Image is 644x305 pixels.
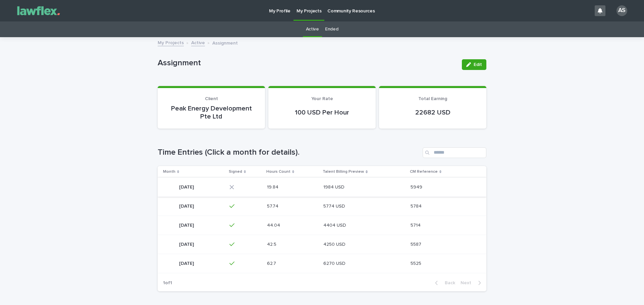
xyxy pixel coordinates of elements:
[179,221,195,228] p: [DATE]
[462,59,486,70] button: Edit
[411,183,424,190] p: 5949
[411,259,423,266] p: 5525
[474,62,482,67] span: Edit
[163,168,175,175] p: Month
[158,275,177,291] p: 1 of 1
[411,240,423,247] p: 5587
[323,202,346,209] p: 5774 USD
[212,39,238,46] p: Assignment
[411,221,422,228] p: 5714
[158,177,486,197] tr: [DATE][DATE] 19.8419.84 1984 USD1984 USD 59495949
[266,168,290,175] p: Hours Count
[461,281,475,285] span: Next
[166,104,257,121] p: Peak Energy Development Pte Ltd
[205,96,218,101] span: Client
[229,168,242,175] p: Signed
[458,280,486,286] button: Next
[323,240,347,247] p: 4250 USD
[430,280,458,286] button: Back
[179,183,195,190] p: [DATE]
[191,39,205,46] a: Active
[267,259,277,266] p: 62.7
[158,148,420,157] h1: Time Entries (Click a month for details).
[276,108,368,117] p: 100 USD Per Hour
[323,221,347,228] p: 4404 USD
[179,259,195,266] p: [DATE]
[158,39,184,46] a: My Projects
[267,202,280,209] p: 57.74
[179,240,195,247] p: [DATE]
[179,202,195,209] p: [DATE]
[410,168,438,175] p: CM Reference
[311,96,333,101] span: Your Rate
[267,221,281,228] p: 44.04
[323,259,347,266] p: 6270 USD
[423,147,486,158] input: Search
[267,183,280,190] p: 19.84
[158,197,486,216] tr: [DATE][DATE] 57.7457.74 5774 USD5774 USD 57845784
[13,4,64,17] img: Gnvw4qrBSHOAfo8VMhG6
[323,168,364,175] p: Talent Billing Preview
[158,254,486,273] tr: [DATE][DATE] 62.762.7 6270 USD6270 USD 55255525
[158,235,486,254] tr: [DATE][DATE] 42.542.5 4250 USD4250 USD 55875587
[306,21,319,37] a: Active
[441,281,455,285] span: Back
[267,240,278,247] p: 42.5
[323,183,346,190] p: 1984 USD
[158,58,457,68] p: Assignment
[616,5,627,16] div: AS
[325,21,338,37] a: Ended
[418,96,447,101] span: Total Earning
[411,202,423,209] p: 5784
[387,108,478,117] p: 22682 USD
[158,216,486,235] tr: [DATE][DATE] 44.0444.04 4404 USD4404 USD 57145714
